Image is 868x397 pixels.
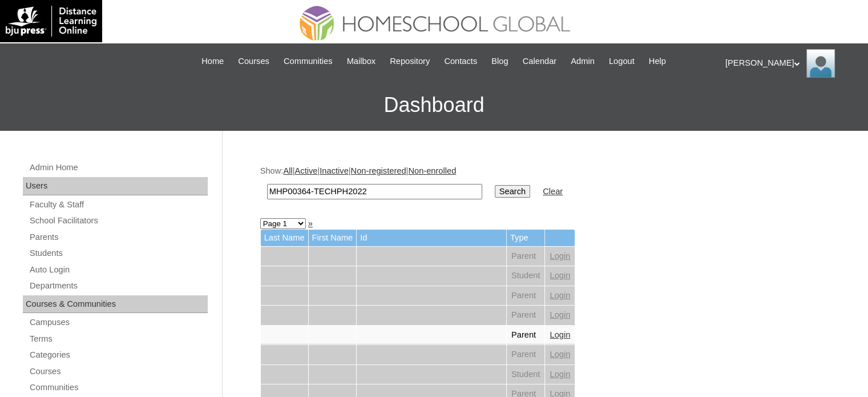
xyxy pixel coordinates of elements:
[507,247,545,266] td: Parent
[486,55,514,68] a: Blog
[725,49,857,78] div: [PERSON_NAME]
[507,286,545,306] td: Parent
[294,166,317,175] a: Active
[29,263,208,277] a: Auto Login
[284,55,333,68] span: Communities
[491,55,508,68] span: Blog
[29,380,208,395] a: Communities
[201,55,224,68] span: Home
[29,246,208,260] a: Students
[609,55,635,68] span: Logout
[283,166,292,175] a: All
[550,330,570,339] a: Login
[260,165,825,206] div: Show: | | | |
[571,55,595,68] span: Admin
[309,230,357,246] td: First Name
[357,230,506,246] td: Id
[550,271,570,280] a: Login
[523,55,556,68] span: Calendar
[507,266,545,286] td: Student
[507,306,545,325] td: Parent
[6,79,862,131] h3: Dashboard
[649,55,666,68] span: Help
[29,214,208,228] a: School Facilitators
[517,55,562,68] a: Calendar
[29,198,208,212] a: Faculty & Staff
[29,348,208,362] a: Categories
[29,279,208,293] a: Departments
[29,332,208,346] a: Terms
[341,55,382,68] a: Mailbox
[507,365,545,384] td: Student
[29,161,208,175] a: Admin Home
[603,55,640,68] a: Logout
[507,230,545,246] td: Type
[444,55,477,68] span: Contacts
[29,364,208,379] a: Courses
[23,177,208,195] div: Users
[565,55,600,68] a: Admin
[438,55,483,68] a: Contacts
[29,230,208,244] a: Parents
[261,230,308,246] td: Last Name
[238,55,269,68] span: Courses
[23,295,208,314] div: Courses & Communities
[507,326,545,345] td: Parent
[29,315,208,330] a: Campuses
[550,291,570,300] a: Login
[308,219,313,228] a: »
[320,166,349,175] a: Inactive
[390,55,430,68] span: Repository
[196,55,229,68] a: Home
[6,6,96,37] img: logo-white.png
[351,166,406,175] a: Non-registered
[550,251,570,260] a: Login
[550,370,570,379] a: Login
[267,184,482,199] input: Search
[495,185,530,198] input: Search
[643,55,672,68] a: Help
[278,55,338,68] a: Communities
[408,166,456,175] a: Non-enrolled
[232,55,275,68] a: Courses
[347,55,376,68] span: Mailbox
[543,187,563,196] a: Clear
[384,55,435,68] a: Repository
[550,350,570,359] a: Login
[550,310,570,319] a: Login
[507,345,545,364] td: Parent
[806,49,835,78] img: Ariane Ebuen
